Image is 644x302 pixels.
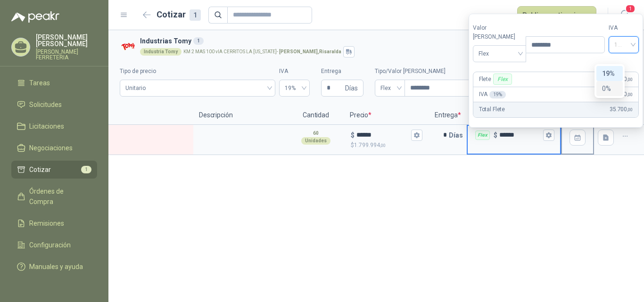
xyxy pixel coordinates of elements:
p: 60 [313,130,319,137]
p: KM 2 MAS 100 vIA CERRITOS LA [US_STATE] - [183,49,341,54]
div: Flex [475,131,490,140]
span: ,00 [380,143,386,148]
span: 1 [81,166,91,173]
button: Publicar cotizaciones [517,6,596,24]
p: Flete [467,106,561,125]
span: 19% [614,38,633,52]
span: Unitario [125,81,270,95]
label: Entrega [321,67,363,76]
span: ,00 [627,107,633,112]
p: $ [351,141,422,150]
p: [PERSON_NAME] FERRETERIA [36,49,97,60]
span: Licitaciones [29,121,64,131]
button: 1 [616,7,633,24]
span: Órdenes de Compra [29,186,88,207]
a: Órdenes de Compra [11,182,97,211]
span: Configuración [29,240,71,250]
p: [PERSON_NAME] [PERSON_NAME] [36,34,97,47]
span: Negociaciones [29,143,73,153]
span: Tareas [29,78,50,88]
button: Flex $ [543,130,554,141]
a: Tareas [11,74,97,92]
button: $$1.799.994,00 [411,130,422,141]
h3: Industrias Tomy [140,36,629,46]
span: Días [345,80,358,96]
div: Flex [493,73,512,85]
p: Cantidad [288,106,344,125]
span: Manuales y ayuda [29,261,83,272]
label: Tipo/Valor [PERSON_NAME] [375,67,521,76]
span: Flex [380,81,399,95]
a: Cotizar1 [11,161,97,179]
p: $ [351,130,355,140]
span: ,00 [627,92,633,97]
a: Manuales y ayuda [11,258,97,276]
div: 1 [193,37,204,45]
p: Días [449,126,467,145]
a: Negociaciones [11,139,97,157]
a: Configuración [11,236,97,254]
div: 19% [596,66,623,81]
label: IVA [279,67,310,76]
div: 0% [596,81,623,96]
p: Flete [479,73,514,85]
span: 19% [285,81,304,95]
div: 19 % [489,91,506,98]
div: Unidades [301,137,330,145]
h2: Cotizar [157,8,201,21]
a: Solicitudes [11,96,97,114]
p: Entrega [429,106,467,125]
a: Licitaciones [11,117,97,135]
span: 1.799.994 [354,142,386,148]
p: IVA [479,90,506,99]
img: Logo peakr [11,11,59,23]
input: $$1.799.994,00 [356,131,409,139]
strong: [PERSON_NAME] , Risaralda [279,49,341,54]
a: Remisiones [11,214,97,232]
p: Descripción [193,106,288,125]
label: Tipo de precio [120,67,275,76]
span: Cotizar [29,164,51,175]
div: Industria Tomy [140,48,182,56]
span: 1 [625,4,636,13]
p: Total Flete [479,105,505,114]
input: Flex $ [499,131,541,139]
label: Valor [PERSON_NAME] [473,24,526,41]
span: 35.700 [610,105,633,114]
div: 0% [602,83,617,94]
div: 19% [602,68,617,79]
label: IVA [609,24,639,33]
div: 1 [190,9,201,21]
p: Precio [344,106,429,125]
p: $ [494,130,497,140]
img: Company Logo [120,39,136,55]
span: ,00 [627,77,633,82]
span: Flex [479,47,520,61]
span: Remisiones [29,218,64,229]
span: Solicitudes [29,99,62,110]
